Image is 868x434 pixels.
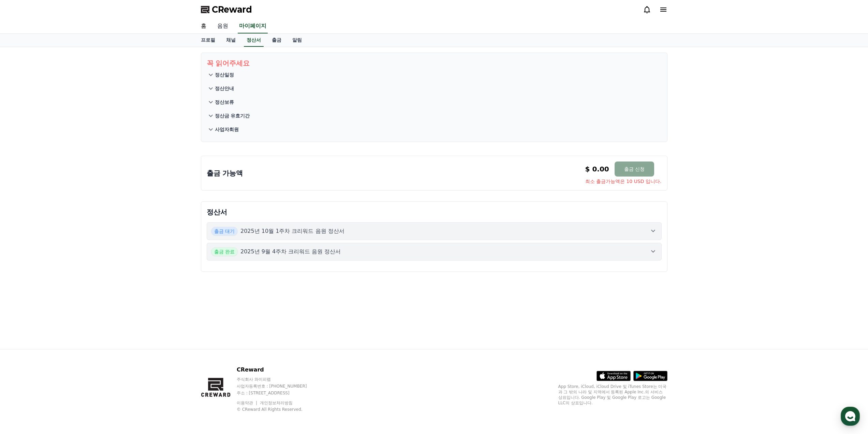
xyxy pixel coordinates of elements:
[221,34,241,47] a: 채널
[615,162,654,177] button: 출금 신청
[585,164,609,174] p: $ 0.00
[287,34,307,47] a: 알림
[237,383,320,389] p: 사업자등록번호 : [PHONE_NUMBER]
[215,112,250,119] p: 정산금 유효기간
[201,4,252,15] a: CReward
[240,248,341,256] p: 2025년 9월 4주차 크리워드 음원 정산서
[207,58,662,68] p: 꼭 읽어주세요
[207,109,662,123] button: 정산금 유효기간
[260,401,293,405] a: 개인정보처리방침
[244,34,264,47] a: 정산서
[585,178,662,185] span: 최소 출금가능액은 10 USD 입니다.
[207,95,662,109] button: 정산보류
[215,85,234,92] p: 정산안내
[215,99,234,106] p: 정산보류
[212,4,252,15] span: CReward
[237,401,258,405] a: 이용약관
[45,216,88,234] a: 대화
[195,34,221,47] a: 프로필
[212,19,234,33] a: 음원
[215,126,239,133] p: 사업자회원
[211,247,238,256] span: 출금 완료
[195,19,212,33] a: 홈
[237,377,320,382] p: 주식회사 와이피랩
[207,207,662,217] p: 정산서
[207,82,662,95] button: 정산안내
[207,123,662,136] button: 사업자회원
[238,19,268,33] a: 마이페이지
[237,407,320,412] p: © CReward All Rights Reserved.
[62,227,71,233] span: 대화
[237,390,320,396] p: 주소 : [STREET_ADDRESS]
[105,227,114,232] span: 설정
[207,68,662,82] button: 정산일정
[240,227,344,235] p: 2025년 10월 1주차 크리워드 음원 정산서
[88,216,131,234] a: 설정
[266,34,287,47] a: 출금
[207,168,243,178] p: 출금 가능액
[237,366,320,374] p: CReward
[207,243,662,261] button: 출금 완료 2025년 9월 4주차 크리워드 음원 정산서
[215,71,234,78] p: 정산일정
[2,216,45,234] a: 홈
[558,384,667,406] p: App Store, iCloud, iCloud Drive 및 iTunes Store는 미국과 그 밖의 나라 및 지역에서 등록된 Apple Inc.의 서비스 상표입니다. Goo...
[21,227,26,232] span: 홈
[207,222,662,240] button: 출금 대기 2025년 10월 1주차 크리워드 음원 정산서
[211,227,238,236] span: 출금 대기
